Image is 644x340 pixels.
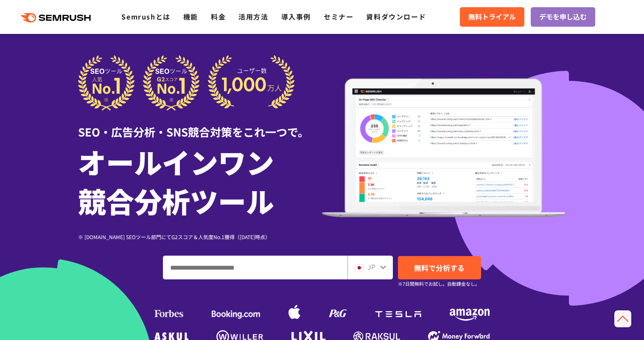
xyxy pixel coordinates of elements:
[539,11,587,22] span: デモを申し込む
[366,11,426,22] a: 資料ダウンロード
[211,11,226,22] a: 料金
[238,11,268,22] a: 活用方法
[163,256,347,279] input: ドメイン、キーワードまたはURLを入力してください
[460,7,524,27] a: 無料トライアル
[324,11,353,22] a: セミナー
[183,11,198,22] a: 機能
[468,11,516,22] span: 無料トライアル
[78,233,322,241] div: ※ [DOMAIN_NAME] SEOツール部門にてG2スコア＆人気度No.1獲得（[DATE]時点）
[414,262,465,273] span: 無料で分析する
[398,256,481,279] a: 無料で分析する
[398,280,480,288] small: ※7日間無料でお試し。自動課金なし。
[281,11,311,22] a: 導入事例
[78,111,322,140] div: SEO・広告分析・SNS競合対策をこれ一つで。
[121,11,170,22] a: Semrushとは
[367,262,375,272] span: JP
[78,142,322,220] h1: オールインワン 競合分析ツール
[531,7,595,27] a: デモを申し込む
